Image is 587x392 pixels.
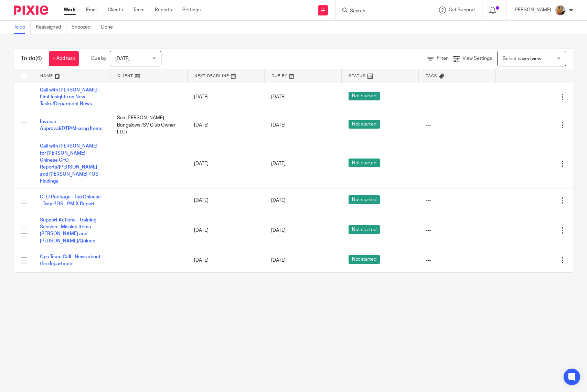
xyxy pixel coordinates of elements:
a: Work [64,7,76,13]
img: Pixie [14,6,48,15]
a: Call with [PERSON_NAME] - First Insights on New Tasks/Deparment News [40,88,100,107]
span: [DATE] [271,123,286,128]
div: --- [426,122,489,129]
span: [DATE] [271,258,286,263]
td: [DATE] [187,139,264,188]
h1: To do [21,55,42,62]
a: Reports [155,7,172,13]
div: --- [426,197,489,204]
a: Reassigned [36,21,66,34]
p: Due by [91,55,106,62]
td: [DATE] [187,83,264,111]
a: Done [101,21,118,34]
input: Search [349,8,411,14]
td: San [PERSON_NAME] Bungalows (SV Club Owner LLC) [110,111,187,139]
img: 1234.JPG [555,5,566,16]
span: Not started [349,92,380,100]
a: Support Actions - Training Session - Missing Items - [PERSON_NAME] and [PERSON_NAME]/Quince [40,218,96,243]
td: [DATE] [187,248,264,272]
p: [PERSON_NAME] [513,7,551,13]
span: Tags [426,74,437,78]
span: Not started [349,255,380,264]
a: Settings [182,7,201,13]
td: [DATE] [187,213,264,248]
a: CFO Package - Tso Chinese - Tray POS - PMIX Report [40,195,101,206]
a: Team [133,7,145,13]
div: --- [426,227,489,234]
span: Not started [349,159,380,167]
a: + Add task [49,51,79,66]
a: Email [86,7,97,13]
span: Select saved view [503,56,541,61]
div: --- [426,257,489,264]
span: Get Support [449,8,475,12]
span: Not started [349,120,380,129]
span: [DATE] [271,161,286,166]
div: --- [426,94,489,100]
td: [DATE] [187,111,264,139]
span: [DATE] [271,198,286,203]
span: Not started [349,195,380,204]
a: Call with [PERSON_NAME] for [PERSON_NAME] Chinese CFO Reports/[PERSON_NAME] and [PERSON_NAME] POS... [40,144,98,184]
span: [DATE] [271,228,286,233]
a: Snoozed [72,21,96,34]
a: Invoice Approval/DTP/Missing Items [40,119,102,131]
div: --- [426,160,489,167]
a: To do [14,21,31,34]
td: [DATE] [187,188,264,213]
span: [DATE] [271,95,286,99]
span: Not started [349,225,380,234]
a: Clients [108,7,123,13]
span: [DATE] [115,56,130,61]
a: Ops Team Call - News about the department [40,254,100,266]
span: (6) [35,56,42,61]
span: View Settings [462,56,492,61]
span: Filter [437,56,448,61]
